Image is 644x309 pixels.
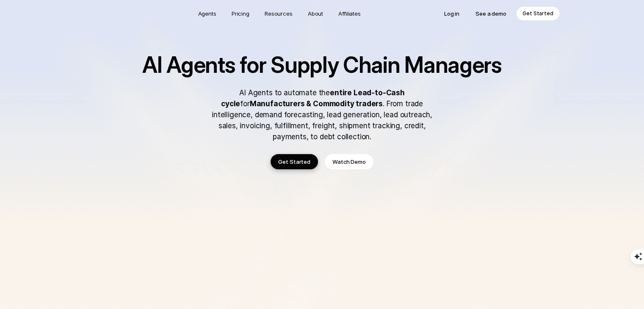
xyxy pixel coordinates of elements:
[278,157,310,166] p: Get Started
[22,22,62,29] div: Dominio: [URL]
[260,7,298,20] a: Resources
[303,7,328,20] a: About
[265,9,293,18] p: Resources
[517,7,559,20] a: Get Started
[308,9,323,18] p: About
[438,7,465,20] a: Log in
[136,53,509,77] h1: AI Agents for Supply Chain Managers
[100,50,135,55] div: Palabras clave
[475,9,506,18] p: See a demo
[444,9,459,18] p: Log in
[332,157,366,166] p: Watch Demo
[325,154,373,169] a: Watch Demo
[333,7,366,20] a: Affiliates
[193,7,221,20] a: Agents
[44,50,65,55] div: Dominio
[24,14,41,20] div: v 4.0.25
[232,9,249,18] p: Pricing
[14,14,20,20] img: logo_orange.svg
[198,9,216,18] p: Agents
[35,49,42,56] img: tab_domain_overview_orange.svg
[250,99,383,108] strong: Manufacturers & Commodity traders
[470,7,512,20] a: See a demo
[338,9,361,18] p: Affiliates
[14,22,20,29] img: website_grey.svg
[522,9,553,18] p: Get Started
[271,154,318,169] a: Get Started
[90,49,97,56] img: tab_keywords_by_traffic_grey.svg
[204,87,441,142] p: AI Agents to automate the for . From trade intelligence, demand forecasting, lead generation, lea...
[227,7,254,20] a: Pricing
